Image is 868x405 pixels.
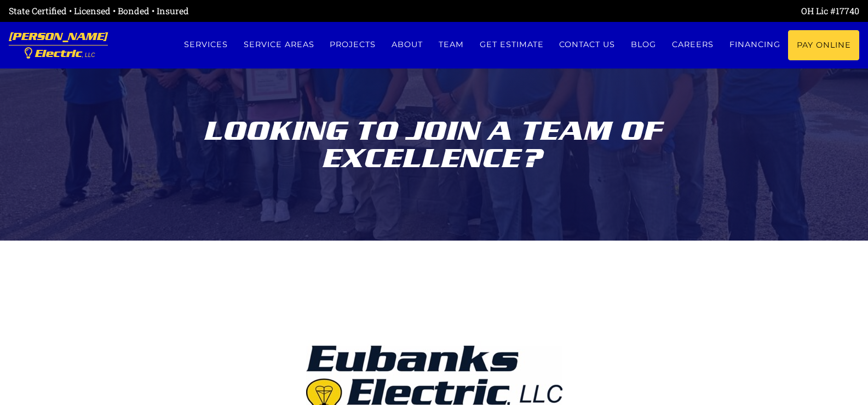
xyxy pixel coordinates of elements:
div: OH Lic #17740 [434,4,860,18]
a: Financing [721,30,788,59]
a: Contact us [551,30,623,59]
a: Careers [664,30,722,59]
a: About [384,30,431,59]
a: Team [431,30,472,59]
a: Blog [623,30,664,59]
a: Pay Online [788,30,859,60]
a: Get estimate [472,30,551,59]
a: Services [176,30,235,59]
a: Service Areas [235,30,322,59]
span: , LLC [82,52,95,58]
div: State Certified • Licensed • Bonded • Insured [9,4,434,18]
a: [PERSON_NAME] Electric, LLC [9,22,108,69]
a: Projects [322,30,384,59]
div: Looking to join a team of excellence? [130,109,738,172]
